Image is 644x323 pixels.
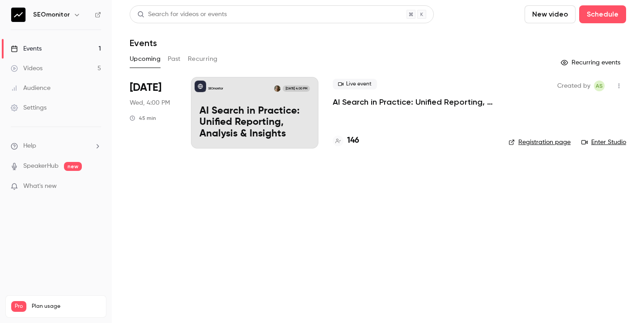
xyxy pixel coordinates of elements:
div: 45 min [130,115,156,122]
span: What's new [23,182,57,191]
span: [DATE] [130,81,161,95]
a: 146 [333,135,359,147]
div: Search for videos or events [137,10,227,19]
img: Anastasiia Shpitko [274,85,280,92]
button: Recurring events [557,55,626,70]
button: Recurring [188,52,218,66]
iframe: Noticeable Trigger [90,183,101,191]
span: [DATE] 4:00 PM [283,85,309,92]
span: Plan usage [32,303,101,310]
img: SEOmonitor [11,8,25,22]
span: Created by [557,81,590,91]
li: help-dropdown-opener [11,141,101,151]
span: Help [23,141,36,151]
span: Wed, 4:00 PM [130,98,170,107]
a: SpeakerHub [23,161,59,171]
a: AI Search in Practice: Unified Reporting, Analysis & Insights [333,97,494,107]
h6: SEOmonitor [33,10,70,19]
span: AS [596,81,603,91]
button: New video [525,5,576,23]
div: Settings [11,103,47,112]
button: Past [168,52,181,66]
div: Oct 8 Wed, 4:00 PM (Europe/Prague) [130,77,177,149]
a: Registration page [508,138,571,147]
a: AI Search in Practice: Unified Reporting, Analysis & Insights SEOmonitorAnastasiia Shpitko[DATE] ... [191,77,318,149]
span: Anastasiia Shpitko [594,81,605,91]
p: SEOmonitor [208,86,223,91]
p: AI Search in Practice: Unified Reporting, Analysis & Insights [199,106,310,140]
h4: 146 [347,135,359,147]
div: Videos [11,64,42,73]
span: new [64,162,82,171]
span: Live event [333,79,377,89]
button: Upcoming [130,52,161,66]
div: Audience [11,84,51,93]
div: Events [11,44,42,53]
h1: Events [130,38,157,48]
button: Schedule [579,5,626,23]
span: Pro [11,301,26,312]
a: Enter Studio [581,138,626,147]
